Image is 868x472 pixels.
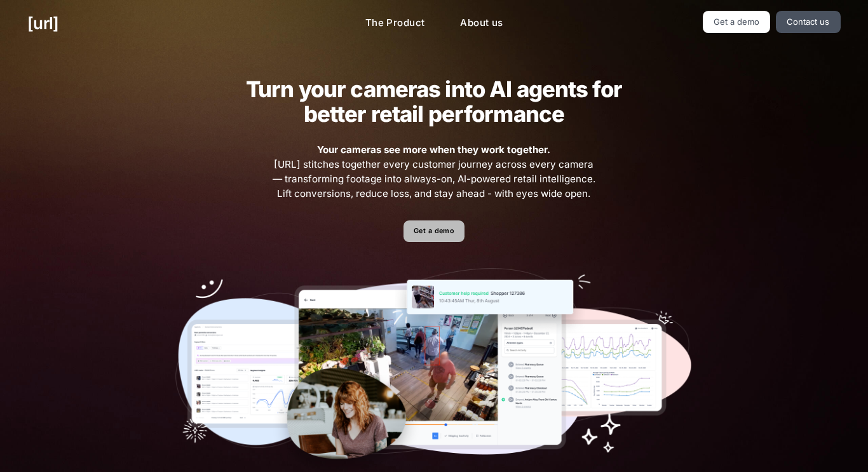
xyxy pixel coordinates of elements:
[317,144,550,156] strong: Your cameras see more when they work together.
[271,143,597,201] span: [URL] stitches together every customer journey across every camera — transforming footage into al...
[450,11,513,36] a: About us
[226,77,642,126] h2: Turn your cameras into AI agents for better retail performance
[776,11,841,33] a: Contact us
[27,11,58,36] a: [URL]
[403,220,464,243] a: Get a demo
[703,11,771,33] a: Get a demo
[355,11,435,36] a: The Product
